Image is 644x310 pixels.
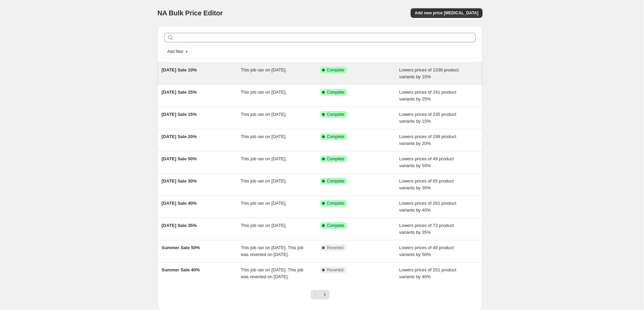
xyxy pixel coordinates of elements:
[241,67,287,72] span: This job ran on [DATE].
[241,178,287,184] span: This job ran on [DATE].
[399,90,456,102] span: Lowers prices of 241 product variants by 25%
[327,156,344,162] span: Complete
[327,201,344,206] span: Complete
[167,49,183,54] span: Add filter
[311,290,330,299] nav: Pagination
[327,134,344,139] span: Complete
[241,267,304,279] span: This job ran on [DATE]. This job was reverted on [DATE].
[399,245,454,257] span: Lowers prices of 49 product variants by 50%
[327,223,344,228] span: Complete
[415,10,478,16] span: Add new price [MEDICAL_DATA]
[162,112,197,117] span: [DATE] Sale 15%
[399,223,454,235] span: Lowers prices of 73 product variants by 35%
[327,267,344,273] span: Reverted
[399,134,456,146] span: Lowers prices of 199 product variants by 20%
[157,9,223,17] span: NA Bulk Price Editor
[241,90,287,95] span: This job ran on [DATE].
[241,112,287,117] span: This job ran on [DATE].
[162,201,197,206] span: [DATE] Sale 40%
[327,245,344,251] span: Reverted
[162,267,200,272] span: Summer Sale 40%
[162,178,197,184] span: [DATE] Sale 30%
[399,201,456,213] span: Lowers prices of 261 product variants by 40%
[327,90,344,95] span: Complete
[399,112,456,124] span: Lowers prices of 235 product variants by 15%
[399,267,456,279] span: Lowers prices of 251 product variants by 40%
[241,156,287,161] span: This job ran on [DATE].
[162,245,200,250] span: Summer Sale 50%
[399,67,459,79] span: Lowers prices of 1339 product variants by 10%
[241,201,287,206] span: This job ran on [DATE].
[320,290,330,299] button: Next
[164,48,192,56] button: Add filter
[327,112,344,117] span: Complete
[327,178,344,184] span: Complete
[399,156,454,168] span: Lowers prices of 49 product variants by 50%
[241,223,287,228] span: This job ran on [DATE].
[162,134,197,139] span: [DATE] Sale 20%
[241,134,287,139] span: This job ran on [DATE].
[162,90,197,95] span: [DATE] Sale 25%
[241,245,304,257] span: This job ran on [DATE]. This job was reverted on [DATE].
[327,67,344,73] span: Complete
[162,156,197,161] span: [DATE] Sale 50%
[399,178,454,190] span: Lowers prices of 65 product variants by 30%
[411,8,482,18] button: Add new price [MEDICAL_DATA]
[162,67,197,72] span: [DATE] Sale 10%
[162,223,197,228] span: [DATE] Sale 35%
